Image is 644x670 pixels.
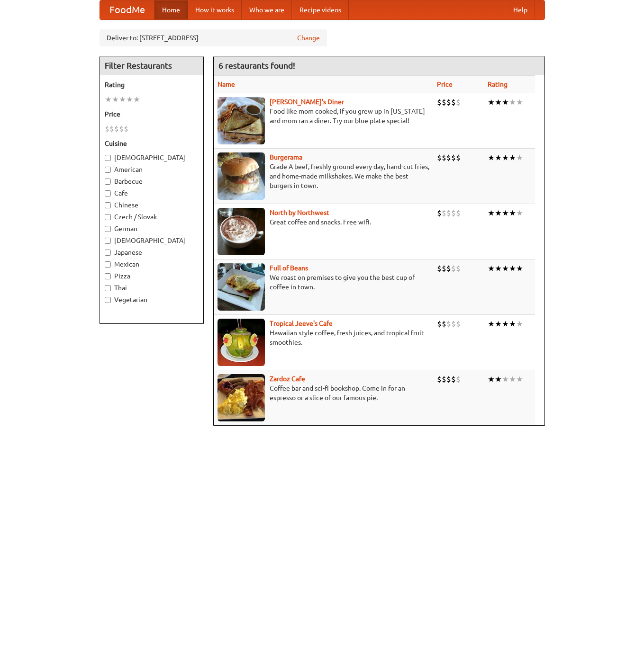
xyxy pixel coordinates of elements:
[218,263,265,311] img: beans.jpg
[509,263,516,274] li: ★
[105,285,111,291] input: Thai
[133,94,140,105] li: ★
[154,0,188,19] a: Home
[119,94,126,105] li: ★
[218,80,235,88] a: Name
[442,208,446,218] li: $
[516,152,523,163] li: ★
[218,273,429,292] p: We roast on premises to give you the best cup of coffee in town.
[105,200,199,210] label: Chinese
[218,208,265,255] img: north.jpg
[446,263,451,274] li: $
[437,374,442,384] li: $
[112,94,119,105] li: ★
[442,319,446,329] li: $
[105,248,199,257] label: Japanese
[105,80,199,89] h5: Rating
[105,179,111,185] input: Barbecue
[218,384,429,402] p: Coffee bar and sci-fi bookshop. Come in for an espresso or a slice of our famous pie.
[105,177,199,186] label: Barbecue
[437,152,442,163] li: $
[105,94,112,105] li: ★
[451,374,456,384] li: $
[488,152,495,163] li: ★
[105,212,199,222] label: Czech / Slovak
[495,374,502,384] li: ★
[188,0,242,19] a: How it works
[446,208,451,218] li: $
[109,124,114,134] li: $
[100,0,154,19] a: FoodMe
[105,202,111,208] input: Chinese
[270,375,305,383] a: Zardoz Cafe
[495,263,502,274] li: ★
[270,209,329,216] a: North by Northwest
[456,263,461,274] li: $
[105,124,109,134] li: $
[105,188,199,198] label: Cafe
[509,208,516,218] li: ★
[100,56,203,75] h4: Filter Restaurants
[218,61,295,70] ng-pluralize: 6 restaurants found!
[488,319,495,329] li: ★
[446,152,451,163] li: $
[502,208,509,218] li: ★
[488,263,495,274] li: ★
[105,224,199,233] label: German
[270,153,302,161] a: Burgerama
[456,97,461,107] li: $
[502,263,509,274] li: ★
[437,97,442,107] li: $
[442,152,446,163] li: $
[270,98,344,106] a: [PERSON_NAME]'s Diner
[126,94,133,105] li: ★
[502,319,509,329] li: ★
[218,162,429,190] p: Grade A beef, freshly ground every day, hand-cut fries, and home-made milkshakes. We make the bes...
[100,29,327,46] div: Deliver to: [STREET_ADDRESS]
[502,374,509,384] li: ★
[218,97,265,144] img: sallys.jpg
[509,319,516,329] li: ★
[242,0,292,19] a: Who we are
[105,236,199,245] label: [DEMOGRAPHIC_DATA]
[105,109,199,119] h5: Price
[442,97,446,107] li: $
[516,374,523,384] li: ★
[105,295,199,304] label: Vegetarian
[451,319,456,329] li: $
[495,208,502,218] li: ★
[124,124,128,134] li: $
[105,153,199,162] label: [DEMOGRAPHIC_DATA]
[297,33,320,43] a: Change
[218,319,265,366] img: jeeves.jpg
[456,152,461,163] li: $
[105,271,199,281] label: Pizza
[105,250,111,256] input: Japanese
[488,374,495,384] li: ★
[105,155,111,161] input: [DEMOGRAPHIC_DATA]
[488,80,508,88] a: Rating
[105,259,199,269] label: Mexican
[495,152,502,163] li: ★
[446,97,451,107] li: $
[509,97,516,107] li: ★
[105,214,111,220] input: Czech / Slovak
[218,152,265,200] img: burgerama.jpg
[502,97,509,107] li: ★
[502,152,509,163] li: ★
[105,297,111,303] input: Vegetarian
[270,320,333,327] a: Tropical Jeeve's Cafe
[451,152,456,163] li: $
[509,374,516,384] li: ★
[451,97,456,107] li: $
[292,0,349,19] a: Recipe videos
[218,328,429,347] p: Hawaiian style coffee, fresh juices, and tropical fruit smoothies.
[446,374,451,384] li: $
[446,319,451,329] li: $
[114,124,119,134] li: $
